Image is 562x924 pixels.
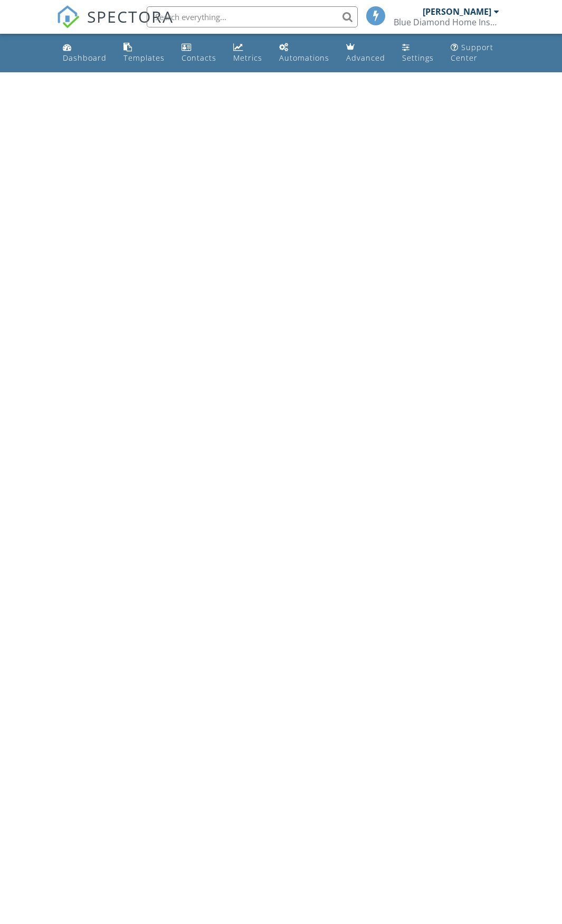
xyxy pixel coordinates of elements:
[229,38,266,68] a: Metrics
[275,38,334,68] a: Automations (Basic)
[119,38,169,68] a: Templates
[402,53,434,63] div: Settings
[123,53,165,63] div: Templates
[59,38,111,68] a: Dashboard
[182,53,216,63] div: Contacts
[451,42,493,63] div: Support Center
[423,6,491,17] div: [PERSON_NAME]
[63,53,107,63] div: Dashboard
[346,53,385,63] div: Advanced
[446,38,504,68] a: Support Center
[147,6,358,27] input: Search everything...
[56,5,80,28] img: The Best Home Inspection Software - Spectora
[279,53,329,63] div: Automations
[233,53,262,63] div: Metrics
[177,38,221,68] a: Contacts
[394,17,499,27] div: Blue Diamond Home Inspection Inc.
[342,38,389,68] a: Advanced
[56,14,174,36] a: SPECTORA
[87,5,174,27] span: SPECTORA
[398,38,438,68] a: Settings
